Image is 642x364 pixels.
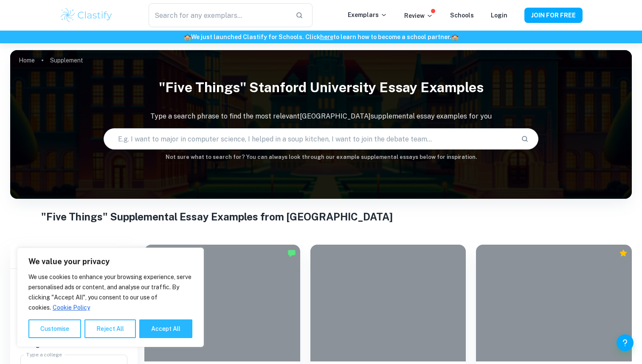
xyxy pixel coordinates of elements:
[104,127,515,151] input: E.g. I want to major in computer science, I helped in a soup kitchen, I want to join the debate t...
[184,34,191,40] span: 🏫
[10,111,632,121] p: Type a search phrase to find the most relevant [GEOGRAPHIC_DATA] supplemental essay examples for you
[28,272,192,313] p: We use cookies to enhance your browsing experience, serve personalised ads or content, and analys...
[149,3,289,27] input: Search for any exemplars...
[491,12,507,19] a: Login
[17,248,204,347] div: We value your privacy
[524,8,583,23] button: JOIN FOR FREE
[404,11,433,20] p: Review
[50,56,83,65] p: Supplement
[619,249,628,257] div: Premium
[26,351,62,358] label: Type a college
[84,319,136,338] button: Reject All
[10,245,138,268] h6: Filter exemplars
[518,132,532,146] button: Search
[59,7,113,24] img: Clastify logo
[41,209,601,224] h1: "Five Things" Supplemental Essay Examples from [GEOGRAPHIC_DATA]
[450,12,474,19] a: Schools
[617,334,634,351] button: Help and Feedback
[19,54,35,66] a: Home
[52,304,90,311] a: Cookie Policy
[287,249,296,257] img: Marked
[139,319,192,338] button: Accept All
[28,257,192,267] p: We value your privacy
[28,319,81,338] button: Customise
[320,34,333,40] a: here
[10,74,632,101] h1: "Five Things" Stanford University Essay Examples
[10,153,632,161] h6: Not sure what to search for? You can always look through our example supplemental essays below fo...
[2,32,640,42] h6: We just launched Clastify for Schools. Click to learn how to become a school partner.
[451,34,459,40] span: 🏫
[348,10,387,20] p: Exemplars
